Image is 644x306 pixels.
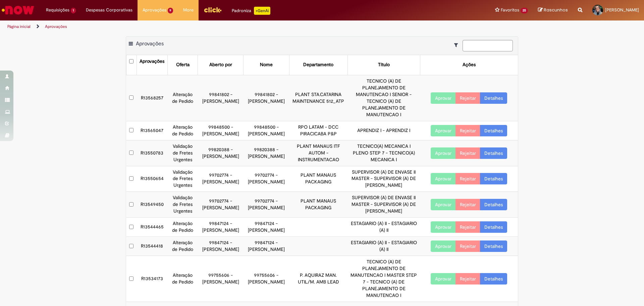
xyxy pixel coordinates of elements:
[198,75,244,121] td: 99841802 - [PERSON_NAME]
[209,61,232,68] div: Aberto por
[431,147,456,159] button: Aprovar
[431,125,456,136] button: Aprovar
[480,173,507,184] a: Detalhes
[289,75,347,121] td: PLANT STA.CATARINA MAINTENANCE 512_ATP
[289,256,347,302] td: P. AQUIRAZ MAN. UTIL/M. AMB LEAD
[454,43,461,47] i: Mostrar filtros para: Suas Solicitações
[167,121,198,140] td: Alteração de Pedido
[45,24,67,29] a: Aprovações
[455,92,480,104] button: Rejeitar
[5,20,424,33] ul: Trilhas de página
[431,221,456,233] button: Aprovar
[137,55,167,75] th: Aprovações
[480,241,507,252] a: Detalhes
[347,218,420,237] td: ESTAGIARIO (A) II - ESTAGIARIO (A) II
[431,92,456,104] button: Aprovar
[7,24,31,29] a: Página inicial
[431,173,456,184] button: Aprovar
[480,92,507,104] a: Detalhes
[289,192,347,218] td: PLANT MANAUS PACKAGING
[455,125,480,136] button: Rejeitar
[137,121,167,140] td: R13565047
[137,237,167,256] td: R13544418
[46,7,69,13] span: Requisições
[183,7,194,13] span: More
[521,8,528,13] span: 25
[137,192,167,218] td: R13549450
[480,273,507,285] a: Detalhes
[140,58,164,65] div: Aprovações
[480,125,507,136] a: Detalhes
[232,7,270,15] div: Padroniza
[347,166,420,192] td: SUPERVISOR (A) DE ENVASE II MASTER - SUPERVISOR (A) DE [PERSON_NAME]
[137,166,167,192] td: R13550654
[198,166,244,192] td: 99702774 - [PERSON_NAME]
[244,75,289,121] td: 99841802 - [PERSON_NAME]
[605,7,639,13] span: [PERSON_NAME]
[480,221,507,233] a: Detalhes
[260,61,273,68] div: Nome
[289,140,347,166] td: PLANT MANAUS ITF AUTOM - INSTRUMENTACAO
[347,121,420,140] td: APRENDIZ I - APRENDIZ I
[198,256,244,302] td: 99755606 - [PERSON_NAME]
[167,75,198,121] td: Alteração de Pedido
[303,61,333,68] div: Departamento
[204,5,222,15] img: click_logo_yellow_360x200.png
[167,140,198,166] td: Validação de Fretes Urgentes
[1,3,35,17] img: ServiceNow
[347,75,420,121] td: TECNICO (A) DE PLANEJAMENTO DE MANUTENCAO I SENIOR - TECNICO (A) DE PLANEJAMENTO DE MANUTENCAO I
[244,121,289,140] td: 99848500 - [PERSON_NAME]
[455,199,480,210] button: Rejeitar
[347,237,420,256] td: ESTAGIARIO (A) II - ESTAGIARIO (A) II
[167,237,198,256] td: Alteração de Pedido
[167,192,198,218] td: Validação de Fretes Urgentes
[137,218,167,237] td: R13544465
[143,7,166,13] span: Aprovações
[198,237,244,256] td: 99847124 - [PERSON_NAME]
[480,199,507,210] a: Detalhes
[198,140,244,166] td: 99820388 - [PERSON_NAME]
[86,7,132,13] span: Despesas Corporativas
[347,192,420,218] td: SUPERVISOR (A) DE ENVASE II MASTER - SUPERVISOR (A) DE [PERSON_NAME]
[538,7,568,13] a: Rascunhos
[167,256,198,302] td: Alteração de Pedido
[455,273,480,285] button: Rejeitar
[71,8,76,13] span: 1
[198,218,244,237] td: 99847124 - [PERSON_NAME]
[501,7,519,13] span: Favoritos
[455,221,480,233] button: Rejeitar
[289,121,347,140] td: RPO LATAM - DCC PIRACICABA P&P
[167,218,198,237] td: Alteração de Pedido
[455,147,480,159] button: Rejeitar
[254,7,270,15] p: +GenAi
[244,192,289,218] td: 99702774 - [PERSON_NAME]
[168,8,173,13] span: 9
[167,166,198,192] td: Validação de Fretes Urgentes
[455,241,480,252] button: Rejeitar
[137,140,167,166] td: R13550783
[544,7,568,13] span: Rascunhos
[244,218,289,237] td: 99847124 - [PERSON_NAME]
[244,140,289,166] td: 99820388 - [PERSON_NAME]
[198,192,244,218] td: 99702774 - [PERSON_NAME]
[480,147,507,159] a: Detalhes
[431,273,456,285] button: Aprovar
[137,75,167,121] td: R13568257
[137,256,167,302] td: R13534173
[431,241,456,252] button: Aprovar
[431,199,456,210] button: Aprovar
[347,140,420,166] td: TECNICO(A) MECANICA I PLENO STEP 7 - TECNICO(A) MECANICA I
[244,166,289,192] td: 99702774 - [PERSON_NAME]
[289,166,347,192] td: PLANT MANAUS PACKAGING
[244,237,289,256] td: 99847124 - [PERSON_NAME]
[176,61,190,68] div: Oferta
[463,61,476,68] div: Ações
[455,173,480,184] button: Rejeitar
[244,256,289,302] td: 99755606 - [PERSON_NAME]
[378,61,390,68] div: Título
[136,40,164,47] span: Aprovações
[347,256,420,302] td: TECNICO (A) DE PLANEJAMENTO DE MANUTENCAO I MASTER STEP 7 - TECNICO (A) DE PLANEJAMENTO DE MANUTE...
[198,121,244,140] td: 99848500 - [PERSON_NAME]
